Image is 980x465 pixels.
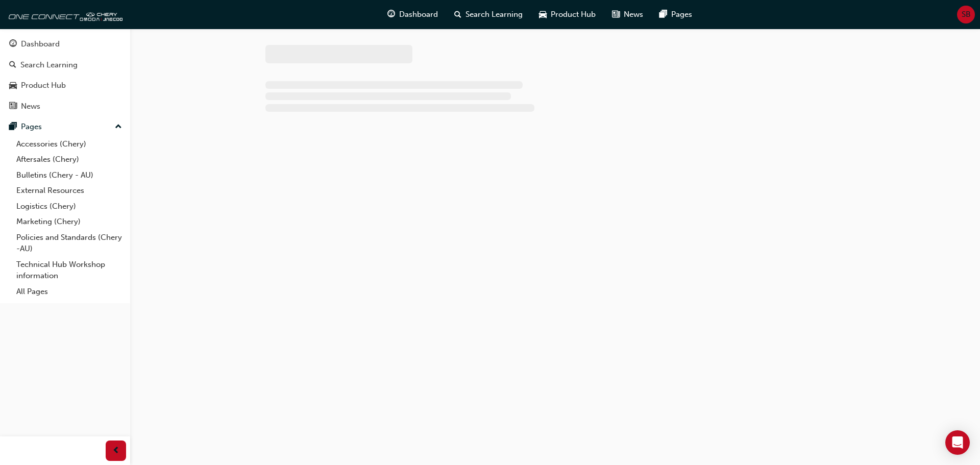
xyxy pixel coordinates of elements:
[21,101,40,112] div: News
[539,8,547,21] span: car-icon
[21,80,66,91] div: Product Hub
[20,59,78,71] div: Search Learning
[9,123,17,132] span: pages-icon
[12,257,126,284] a: Technical Hub Workshop information
[551,9,596,20] span: Product Hub
[962,9,971,20] span: SB
[12,230,126,257] a: Policies and Standards (Chery -AU)
[12,199,126,214] a: Logistics (Chery)
[12,183,126,199] a: External Resources
[651,4,700,25] a: pages-iconPages
[4,35,126,54] a: Dashboard
[604,4,651,25] a: news-iconNews
[12,152,126,167] a: Aftersales (Chery)
[4,117,126,136] button: Pages
[4,97,126,116] a: News
[446,4,531,25] a: search-iconSearch Learning
[4,76,126,95] a: Product Hub
[379,4,446,25] a: guage-iconDashboard
[12,284,126,300] a: All Pages
[387,8,395,21] span: guage-icon
[9,40,17,49] span: guage-icon
[612,8,620,21] span: news-icon
[4,33,126,117] button: DashboardSearch LearningProduct HubNews
[671,9,692,20] span: Pages
[957,6,975,23] button: SB
[399,9,438,20] span: Dashboard
[9,61,16,70] span: search-icon
[115,120,122,134] span: up-icon
[4,56,126,75] a: Search Learning
[454,8,461,21] span: search-icon
[624,9,643,20] span: News
[21,38,60,50] div: Dashboard
[465,9,523,20] span: Search Learning
[659,8,667,21] span: pages-icon
[531,4,604,25] a: car-iconProduct Hub
[12,136,126,152] a: Accessories (Chery)
[21,121,42,133] div: Pages
[112,445,120,457] span: prev-icon
[9,102,17,111] span: news-icon
[945,430,970,455] div: Open Intercom Messenger
[12,167,126,183] a: Bulletins (Chery - AU)
[5,4,122,25] img: oneconnect
[12,214,126,230] a: Marketing (Chery)
[9,81,17,90] span: car-icon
